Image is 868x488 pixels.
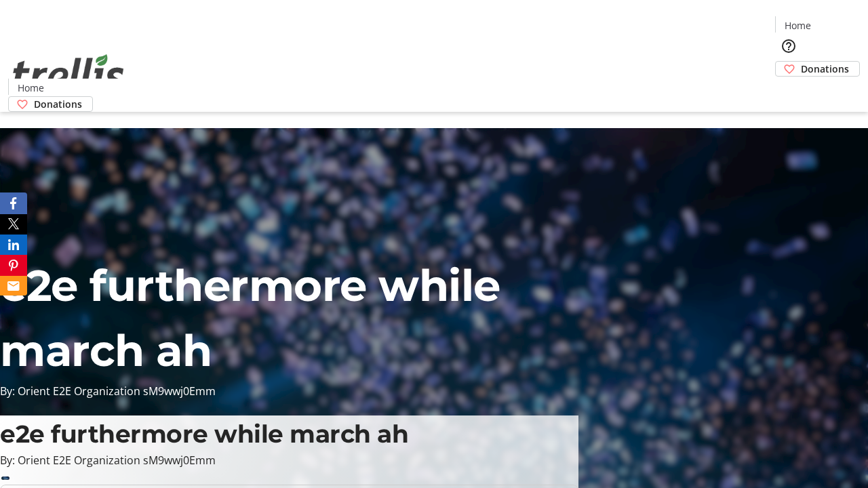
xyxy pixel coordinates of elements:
a: Donations [8,96,93,112]
img: Orient E2E Organization sM9wwj0Emm's Logo [8,39,129,107]
button: Cart [775,77,802,104]
span: Donations [801,62,849,76]
span: Donations [34,97,82,111]
a: Home [9,81,52,95]
a: Home [776,18,819,33]
a: Donations [775,61,860,77]
span: Home [785,18,811,33]
button: Help [775,33,802,60]
span: Home [18,81,44,95]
